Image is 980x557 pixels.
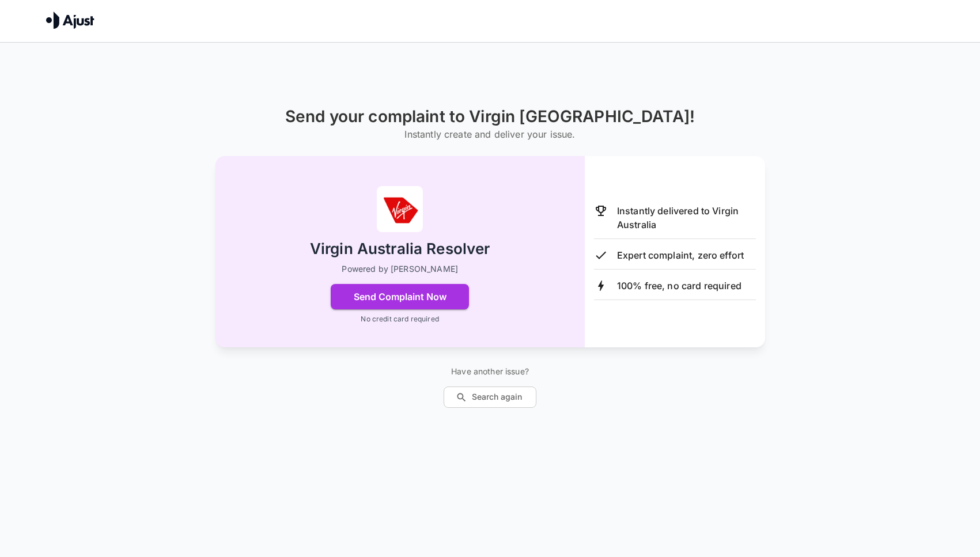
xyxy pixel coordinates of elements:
p: Expert complaint, zero effort [617,248,744,262]
p: Powered by [PERSON_NAME] [342,263,458,275]
p: Instantly delivered to Virgin Australia [617,204,756,232]
p: Have another issue? [444,366,536,377]
h1: Send your complaint to Virgin [GEOGRAPHIC_DATA]! [285,107,695,126]
img: Ajust [46,12,94,29]
button: Send Complaint Now [331,284,469,309]
img: Virgin Australia [377,186,423,232]
h2: Virgin Australia Resolver [310,239,490,259]
h6: Instantly create and deliver your issue. [285,126,695,142]
p: No credit card required [361,314,438,324]
button: Search again [444,387,536,408]
p: 100% free, no card required [617,279,741,293]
